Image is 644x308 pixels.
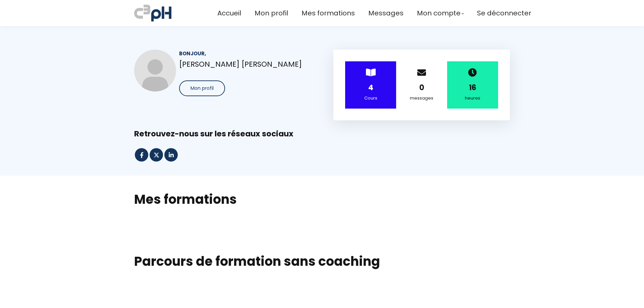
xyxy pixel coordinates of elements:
a: Mon profil [255,8,288,19]
button: Mon profil [179,80,225,96]
strong: 4 [368,82,373,93]
div: Cours [354,95,388,102]
strong: 0 [419,82,424,93]
h1: Parcours de formation sans coaching [134,253,510,269]
img: a70bc7685e0efc0bd0b04b3506828469.jpeg [134,3,171,23]
div: > [345,61,396,109]
span: Mon compte [417,8,461,19]
a: Accueil [217,8,241,19]
img: 67ae1007625e75ea8c0011e4.jpg [134,50,176,91]
h2: Mes formations [134,191,510,208]
a: Mes formations [302,8,355,19]
span: Mon profil [191,85,214,92]
div: messages [405,95,439,102]
div: heures [455,95,490,102]
strong: 16 [469,82,476,93]
div: Retrouvez-nous sur les réseaux sociaux [134,129,510,139]
a: Se déconnecter [477,8,531,19]
p: [PERSON_NAME] [PERSON_NAME] [179,58,311,70]
a: Messages [368,8,404,19]
div: Bonjour, [179,50,311,57]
